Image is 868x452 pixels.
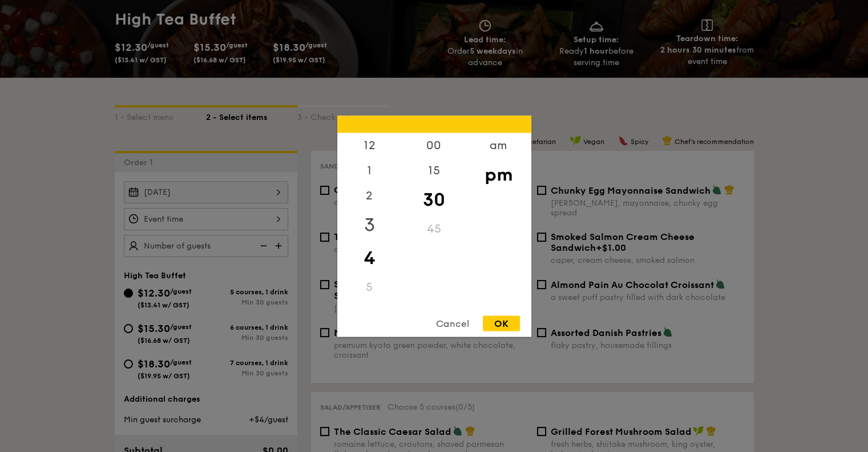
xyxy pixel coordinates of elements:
div: 00 [402,133,466,158]
div: 12 [337,133,402,158]
div: 45 [402,216,466,241]
div: 15 [402,158,466,183]
div: 3 [337,208,402,241]
div: 2 [337,183,402,208]
div: Cancel [425,315,481,331]
div: pm [466,158,531,191]
div: am [466,133,531,158]
div: 30 [402,183,466,216]
div: OK [483,315,520,331]
div: 6 [337,299,402,325]
div: 4 [337,241,402,274]
div: 1 [337,158,402,183]
div: 5 [337,274,402,299]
